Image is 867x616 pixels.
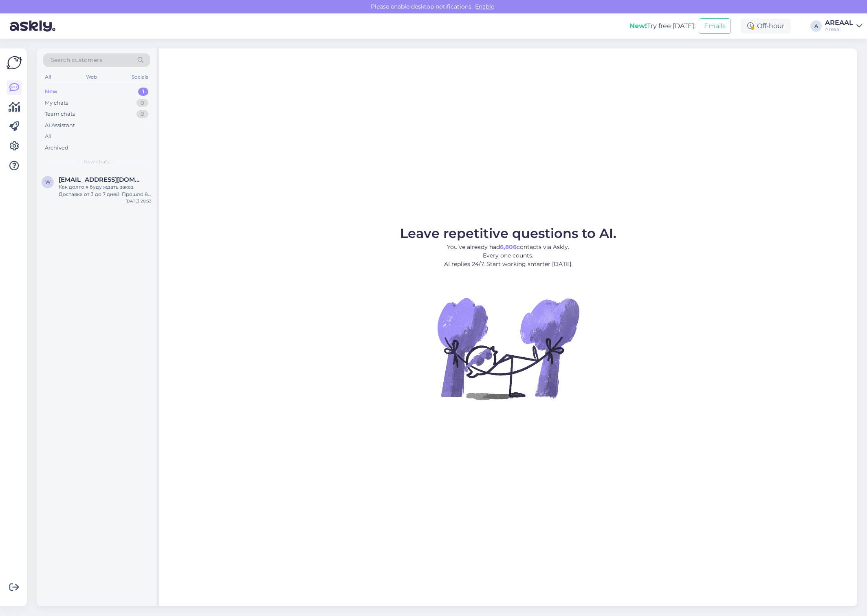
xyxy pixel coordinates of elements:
div: Team chats [45,110,75,118]
div: AI Assistant [45,121,75,130]
div: Web [84,72,99,82]
div: Areaal [825,26,853,33]
div: Archived [45,144,68,152]
div: AREAAL [825,20,853,26]
span: Search customers [51,56,102,64]
span: woodworks@mail.ee [59,176,143,183]
div: Try free [DATE]: [629,21,695,31]
div: Как долго я буду ждать заказ. Доставка от 3 до 7 дней. Прошло 8 дней. В чем проблема? [59,183,152,198]
div: Socials [130,72,150,82]
span: Leave repetitive questions to AI. [400,225,616,241]
span: Enable [473,3,497,10]
div: Off-hour [741,19,791,33]
b: 6,806 [500,243,517,251]
span: w [45,179,51,185]
p: You’ve already had contacts via Askly. Every one counts. AI replies 24/7. Start working smarter [... [400,243,616,268]
div: A [810,20,822,32]
div: 0 [136,99,148,107]
div: [DATE] 20:33 [125,198,152,204]
div: 1 [138,88,148,96]
a: AREAALAreaal [825,20,862,33]
img: Askly Logo [7,55,22,70]
div: 0 [136,110,148,118]
div: All [45,132,52,141]
span: New chats [84,158,110,165]
div: New [45,88,57,96]
b: New! [629,22,647,30]
div: My chats [45,99,68,107]
div: All [43,72,53,82]
img: No Chat active [435,275,581,422]
button: Emails [699,18,731,34]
